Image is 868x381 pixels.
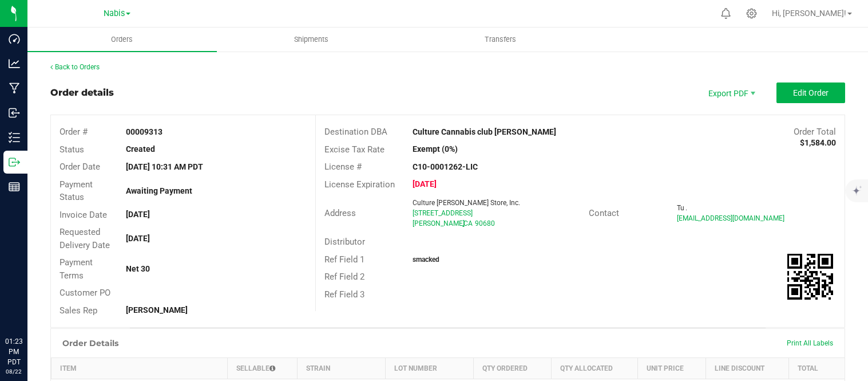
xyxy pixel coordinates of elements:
strong: Exempt (0%) [413,144,458,154]
span: Order Date [60,162,100,172]
span: Nabis [104,9,125,18]
th: Total [789,358,845,379]
div: Manage settings [744,8,759,19]
span: Orders [96,34,148,45]
span: Tu [677,204,684,212]
strong: [DATE] [126,210,150,219]
span: [STREET_ADDRESS] [413,209,473,217]
span: Hi, [PERSON_NAME]! [772,9,846,18]
span: Excise Tax Rate [324,144,385,155]
qrcode: 00009313 [787,254,833,300]
a: Transfers [406,28,595,52]
span: Order Total [794,127,836,137]
button: Edit Order [776,83,845,103]
span: Invoice Date [60,210,107,220]
span: License # [324,162,362,172]
strong: [DATE] [413,179,437,188]
span: , [462,219,463,227]
th: Item [51,358,228,379]
span: . [685,204,687,212]
span: Transfers [469,34,532,45]
span: CA [463,219,473,227]
strong: Awaiting Payment [126,186,192,195]
p: 08/22 [5,367,22,376]
iframe: Resource center [11,289,46,324]
img: Scan me! [787,254,833,300]
th: Sellable [228,358,298,379]
span: Payment Terms [60,257,93,281]
iframe: Resource center unread badge [34,288,47,301]
strong: smacked [413,256,439,264]
span: Payment Status [60,179,93,203]
span: Shipments [279,34,344,45]
span: Distributor [324,237,365,247]
strong: [DATE] 10:31 AM PDT [126,162,203,171]
th: Line Discount [706,358,788,379]
span: 90680 [475,219,495,227]
span: Status [60,144,84,155]
strong: Net 30 [126,264,150,273]
span: Sales Rep [60,305,97,316]
span: Print All Labels [787,339,833,347]
inline-svg: Outbound [9,156,20,168]
span: License Expiration [324,179,395,190]
th: Unit Price [638,358,706,379]
th: Qty Ordered [474,358,552,379]
strong: [DATE] [126,234,150,243]
span: [PERSON_NAME] [413,219,465,227]
span: Destination DBA [324,127,387,137]
p: 01:23 PM PDT [5,336,22,367]
strong: [PERSON_NAME] [126,305,188,315]
th: Qty Allocated [551,358,638,379]
inline-svg: Inventory [9,132,20,143]
strong: Culture Cannabis club [PERSON_NAME] [413,127,556,136]
inline-svg: Reports [9,181,20,193]
span: Order # [60,127,88,137]
span: Customer PO [60,288,110,298]
a: Orders [27,28,217,52]
span: [EMAIL_ADDRESS][DOMAIN_NAME] [677,214,784,222]
th: Lot Number [386,358,474,379]
span: Culture [PERSON_NAME] Store, Inc. [413,199,520,207]
a: Shipments [217,28,406,52]
span: Ref Field 1 [324,254,364,265]
inline-svg: Manufacturing [9,83,20,94]
inline-svg: Analytics [9,58,20,69]
div: Order details [50,86,114,100]
inline-svg: Inbound [9,107,20,119]
strong: Created [126,144,155,154]
span: Contact [589,208,619,218]
h1: Order Details [62,339,118,348]
span: Requested Delivery Date [60,227,110,250]
strong: 00009313 [126,127,162,136]
th: Strain [298,358,386,379]
span: Ref Field 2 [324,272,364,282]
strong: $1,584.00 [800,138,836,147]
span: Ref Field 3 [324,289,364,300]
a: Back to Orders [50,63,100,71]
li: Export PDF [696,83,765,103]
span: Edit Order [793,88,829,97]
span: Address [324,208,356,218]
inline-svg: Dashboard [9,33,20,45]
strong: C10-0001262-LIC [413,162,478,171]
